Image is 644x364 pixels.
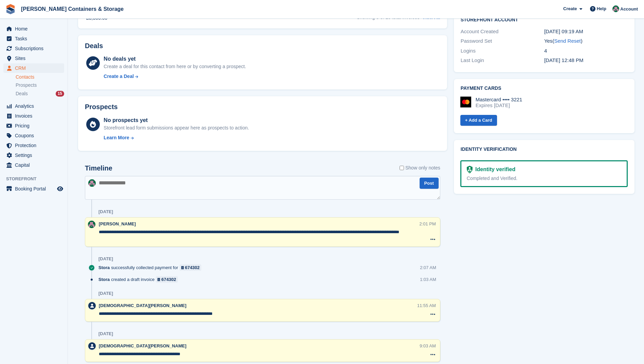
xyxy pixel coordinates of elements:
[420,343,436,349] div: 9:03 AM
[420,276,436,283] div: 1:03 AM
[461,57,544,64] div: Last Login
[104,73,246,80] a: Create a Deal
[461,47,544,55] div: Logins
[15,24,56,34] span: Home
[16,90,28,97] span: Deals
[98,209,113,215] div: [DATE]
[3,141,64,150] a: menu
[85,103,118,111] h2: Prospects
[5,4,16,14] img: stora-icon-8386f47178a22dfd0bd8f6a31ec36ba5ce8667c1dd55bd0f319d3a0aa187defe.svg
[461,147,628,152] h2: Identity verification
[15,34,56,43] span: Tasks
[563,5,577,12] span: Create
[156,276,178,283] a: 674302
[467,166,473,173] img: Identity Verification Ready
[85,42,103,50] h2: Deals
[16,82,64,89] a: Prospects
[15,44,56,53] span: Subscriptions
[597,5,606,12] span: Help
[98,331,113,337] div: [DATE]
[476,102,522,108] div: Expires [DATE]
[3,101,64,111] a: menu
[3,184,64,194] a: menu
[99,303,186,308] span: [DEMOGRAPHIC_DATA][PERSON_NAME]
[15,150,56,160] span: Settings
[15,131,56,140] span: Coupons
[473,165,515,174] div: Identity verified
[98,276,110,283] span: Stora
[15,184,56,194] span: Booking Portal
[15,121,56,130] span: Pricing
[15,101,56,111] span: Analytics
[400,164,440,171] label: Show only notes
[461,28,544,36] div: Account Created
[544,47,628,55] div: 4
[16,82,37,88] span: Prospects
[56,185,64,193] a: Preview store
[104,73,134,80] div: Create a Deal
[6,176,68,182] span: Storefront
[3,54,64,63] a: menu
[85,164,112,172] h2: Timeline
[400,164,404,171] input: Show only notes
[620,6,638,13] span: Account
[3,121,64,130] a: menu
[420,178,439,189] button: Post
[15,141,56,150] span: Protection
[99,221,136,226] span: [PERSON_NAME]
[3,160,64,170] a: menu
[417,302,436,309] div: 11:55 AM
[88,221,95,228] img: Julia Marcham
[99,343,186,348] span: [DEMOGRAPHIC_DATA][PERSON_NAME]
[98,264,110,271] span: Stora
[18,3,126,15] a: [PERSON_NAME] Containers & Storage
[552,38,582,44] span: ( )
[461,37,544,45] div: Password Set
[3,131,64,140] a: menu
[3,63,64,73] a: menu
[98,276,181,283] div: created a draft invoice
[161,276,176,283] div: 674302
[544,28,628,36] div: [DATE] 09:19 AM
[104,116,249,124] div: No prospects yet
[461,86,628,91] h2: Payment cards
[467,175,621,182] div: Completed and Verified.
[15,54,56,63] span: Sites
[98,256,113,262] div: [DATE]
[422,15,440,20] a: View All
[419,221,436,227] div: 2:01 PM
[460,115,497,126] a: + Add a Card
[3,44,64,53] a: menu
[16,74,64,80] a: Contacts
[612,5,619,12] img: Julia Marcham
[554,38,581,44] a: Send Reset
[104,63,246,70] div: Create a deal for this contact from here or by converting a prospect.
[461,16,628,23] h2: Storefront Account
[15,111,56,121] span: Invoices
[98,264,205,271] div: successfully collected payment for
[180,264,202,271] a: 674302
[104,134,129,141] div: Learn More
[3,150,64,160] a: menu
[460,97,471,107] img: Mastercard Logo
[98,291,113,296] div: [DATE]
[104,55,246,63] div: No deals yet
[185,264,200,271] div: 674302
[3,34,64,43] a: menu
[420,264,436,271] div: 2:07 AM
[544,57,584,63] time: 2024-01-09 12:48:21 UTC
[88,179,96,187] img: Julia Marcham
[104,124,249,132] div: Storefront lead form submissions appear here as prospects to action.
[104,134,249,141] a: Learn More
[476,97,522,103] div: Mastercard •••• 3221
[3,111,64,121] a: menu
[15,160,56,170] span: Capital
[56,91,64,97] div: 15
[357,15,420,20] span: Showing 5 of 19 total invoices
[3,24,64,34] a: menu
[16,90,64,97] a: Deals 15
[544,37,628,45] div: Yes
[15,63,56,73] span: CRM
